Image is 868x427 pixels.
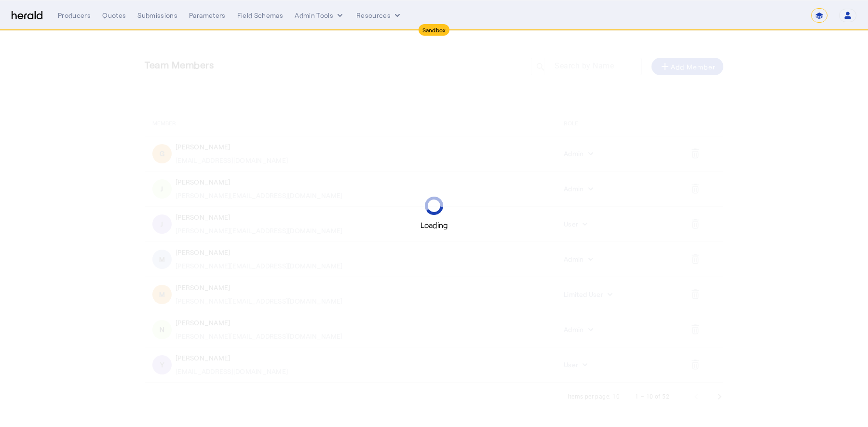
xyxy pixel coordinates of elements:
[137,11,177,20] div: Submissions
[419,24,450,36] div: Sandbox
[58,11,91,20] div: Producers
[356,11,402,20] button: Resources dropdown menu
[102,11,126,20] div: Quotes
[12,11,42,20] img: Herald Logo
[295,11,345,20] button: internal dropdown menu
[189,11,226,20] div: Parameters
[237,11,284,20] div: Field Schemas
